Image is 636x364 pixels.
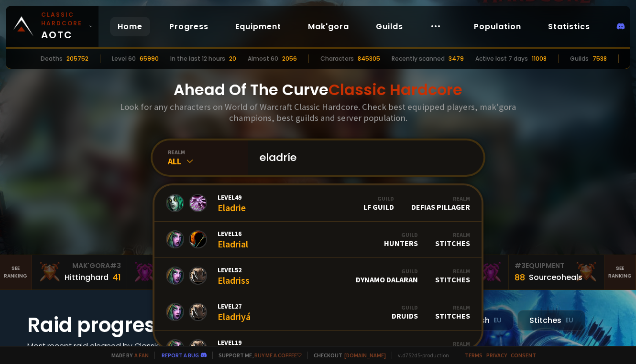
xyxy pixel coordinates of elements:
div: Defias Pillager [411,195,470,212]
div: 65990 [140,54,159,63]
div: Guild [356,268,418,275]
a: Level16EladrialGuildHuntersRealmStitches [154,222,482,258]
a: Mak'gora [300,17,357,36]
span: Level 52 [218,266,250,274]
a: #3Equipment88Sourceoheals [509,255,604,289]
h1: Raid progress [27,310,219,340]
div: Guild [384,231,418,238]
div: Nek'Rosh [434,340,470,357]
div: Stitches [435,231,470,248]
div: Level 60 [112,54,136,63]
div: 3479 [449,54,464,63]
div: Sourceoheals [529,271,582,283]
div: Equipment [515,261,598,271]
div: 20 [229,54,236,63]
div: Druids [392,304,418,321]
h4: Most recent raid cleaned by Classic Hardcore guilds [27,340,219,364]
a: Consent [511,352,536,359]
a: Report a bug [162,352,199,359]
div: 2056 [282,54,297,63]
div: 845305 [358,54,380,63]
div: All [168,156,248,167]
div: Guilds [570,54,589,63]
div: Eladrie [218,193,246,214]
a: Equipment [228,17,289,36]
a: Classic HardcoreAOTC [6,6,99,47]
div: 41 [112,271,121,284]
span: Level 49 [218,193,246,202]
div: Deaths [41,54,63,63]
span: Level 19 [218,338,251,347]
span: Made by [106,352,149,359]
a: Privacy [486,352,507,359]
a: [DOMAIN_NAME] [344,352,386,359]
a: a fan [134,352,149,359]
a: Mak'Gora#3Hittinghard41 [32,255,128,289]
div: Stitches [517,310,585,331]
span: # 3 [515,261,526,270]
div: Hittinghard [65,271,109,283]
div: Realm [434,340,470,347]
div: Mak'Gora [38,261,121,271]
span: AOTC [41,11,85,42]
div: Active last 7 days [475,54,528,63]
div: Stitches [435,268,470,284]
a: Level27EladriyáGuildDruidsRealmStitches [154,294,482,331]
div: Eladrial [218,229,248,250]
span: Support me, [212,352,302,359]
div: Realm [435,268,470,275]
a: Population [466,17,529,36]
div: Dynamo Dalaran [356,268,418,284]
div: Hunters [384,231,418,248]
span: Level 27 [218,302,251,310]
div: Guild [392,304,418,311]
a: Level49EladrieGuildLF GuildRealmDefias Pillager [154,185,482,222]
div: Mak'Gora [133,261,217,271]
small: EU [565,316,573,325]
div: LF Guild [363,195,394,212]
a: Level52EladrissGuildDynamo DalaranRealmStitches [154,258,482,294]
div: Realm [435,304,470,311]
div: Almost 60 [248,54,278,63]
a: Statistics [540,17,598,36]
div: Eladriyá [218,302,251,322]
div: Stitches [435,304,470,321]
a: Guilds [368,17,411,36]
span: # 3 [110,261,121,270]
div: 7538 [592,54,607,63]
a: Terms [465,352,482,359]
div: realm [168,149,248,156]
div: 205752 [66,54,88,63]
a: Progress [162,17,216,36]
h1: Ahead Of The Curve [174,78,462,101]
a: Mak'Gora#2Rivench100 [127,255,223,289]
div: Realm [435,231,470,238]
div: 88 [515,271,525,284]
small: Classic Hardcore [41,11,85,28]
input: Search a character... [254,140,472,175]
div: Guild [363,195,394,202]
div: Eladriell [218,338,251,359]
div: Eladriss [218,266,250,286]
div: In the last 12 hours [170,54,225,63]
span: Level 16 [218,229,248,238]
span: Checkout [307,352,386,359]
small: EU [493,316,502,325]
div: Realm [411,195,470,202]
span: v. d752d5 - production [392,352,449,359]
div: Recently scanned [392,54,445,63]
div: 11008 [532,54,547,63]
h3: Look for any characters on World of Warcraft Classic Hardcore. Check best equipped players, mak'g... [116,101,520,123]
span: Classic Hardcore [329,79,462,100]
a: Buy me a coffee [254,352,302,359]
a: Home [110,17,150,36]
div: Characters [320,54,354,63]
